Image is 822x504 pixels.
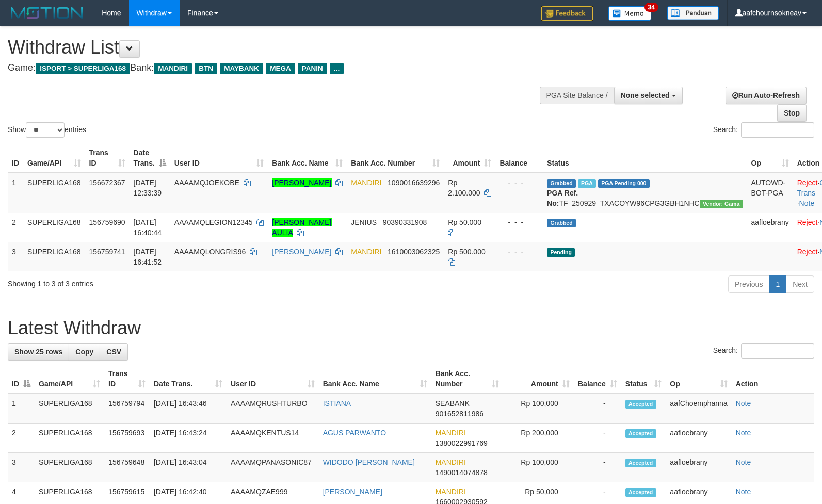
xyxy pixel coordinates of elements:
th: User ID: activate to sort column ascending [170,143,268,173]
span: MAYBANK [220,63,263,74]
th: Op: activate to sort column ascending [666,364,731,394]
td: - [574,394,621,424]
span: Rp 500.000 [448,248,485,256]
span: 156759741 [89,248,125,256]
span: MANDIRI [436,487,466,496]
span: MANDIRI [154,63,192,74]
a: Reject [797,248,818,256]
button: None selected [614,87,683,104]
span: Marked by aafsengchandara [578,179,596,188]
th: Amount: activate to sort column ascending [503,364,573,394]
td: [DATE] 16:43:24 [150,424,227,453]
td: SUPERLIGA168 [35,394,104,424]
th: Bank Acc. Number: activate to sort column ascending [347,143,444,173]
a: Note [736,487,751,496]
a: Reject [797,218,818,226]
select: Showentries [26,122,65,138]
td: Rp 100,000 [503,453,573,482]
span: AAAAMQLONGRIS96 [174,248,246,256]
td: 2 [8,424,35,453]
span: [DATE] 12:33:39 [134,178,162,197]
td: SUPERLIGA168 [23,242,85,271]
span: Show 25 rows [14,348,62,356]
th: Op: activate to sort column ascending [747,143,793,173]
td: SUPERLIGA168 [23,213,85,242]
th: Date Trans.: activate to sort column ascending [150,364,227,394]
th: ID [8,143,23,173]
th: Action [732,364,814,394]
a: Note [799,199,815,207]
span: ... [330,63,344,74]
td: 156759794 [104,394,150,424]
td: SUPERLIGA168 [23,173,85,213]
span: JENIUS [351,218,377,226]
th: Bank Acc. Number: activate to sort column ascending [431,364,504,394]
td: 156759648 [104,453,150,482]
td: SUPERLIGA168 [35,453,104,482]
span: Accepted [625,459,656,467]
td: AAAAMQPANASONIC87 [227,453,319,482]
th: Status: activate to sort column ascending [621,364,666,394]
span: AAAAMQJOEKOBE [174,178,239,187]
td: 3 [8,242,23,271]
th: Balance: activate to sort column ascending [574,364,621,394]
span: Copy 1610003062325 to clipboard [388,248,440,256]
a: Note [736,399,751,408]
td: 1 [8,173,23,213]
span: Pending [547,248,575,257]
td: - [574,453,621,482]
th: Amount: activate to sort column ascending [444,143,495,173]
td: - [574,424,621,453]
th: User ID: activate to sort column ascending [227,364,319,394]
img: Button%20Memo.svg [608,6,652,21]
img: MOTION_logo.png [8,5,86,21]
span: Accepted [625,400,656,409]
a: WIDODO [PERSON_NAME] [323,458,415,466]
span: MEGA [266,63,295,74]
a: Reject [797,178,818,187]
td: Rp 100,000 [503,394,573,424]
span: 34 [644,3,658,12]
td: aafloebrany [747,213,793,242]
th: Game/API: activate to sort column ascending [23,143,85,173]
td: SUPERLIGA168 [35,424,104,453]
td: 1 [8,394,35,424]
td: [DATE] 16:43:04 [150,453,227,482]
span: Copy 901652811986 to clipboard [436,410,483,418]
input: Search: [741,343,814,359]
span: Rp 50.000 [448,218,481,226]
span: 156672367 [89,178,125,187]
span: Copy 1090016639296 to clipboard [388,178,440,187]
td: aafloebrany [666,453,731,482]
th: Bank Acc. Name: activate to sort column ascending [319,364,431,394]
div: - - - [499,177,539,188]
a: Note [736,458,751,466]
div: Showing 1 to 3 of 3 entries [8,274,335,289]
label: Search: [713,122,814,138]
div: - - - [499,217,539,227]
a: 1 [769,275,786,293]
td: AUTOWD-BOT-PGA [747,173,793,213]
a: AGUS PARWANTO [323,429,386,437]
span: None selected [621,91,670,100]
a: Next [786,275,814,293]
a: Copy [69,343,100,361]
td: AAAAMQRUSHTURBO [227,394,319,424]
span: Copy 1380022991769 to clipboard [436,439,488,447]
td: Rp 200,000 [503,424,573,453]
input: Search: [741,122,814,138]
span: AAAAMQLEGION12345 [174,218,253,226]
div: PGA Site Balance / [540,87,614,104]
a: ISTIANA [323,399,351,408]
span: SEABANK [436,399,470,408]
th: Game/API: activate to sort column ascending [35,364,104,394]
a: [PERSON_NAME] [272,248,331,256]
span: PGA Pending [598,179,650,188]
span: [DATE] 16:41:52 [134,248,162,266]
td: aafloebrany [666,424,731,453]
h1: Withdraw List [8,37,538,58]
h4: Game: Bank: [8,63,538,73]
td: TF_250929_TXACOYW96CPG3GBH1NHC [543,173,747,213]
span: MANDIRI [436,429,466,437]
span: Grabbed [547,219,576,227]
